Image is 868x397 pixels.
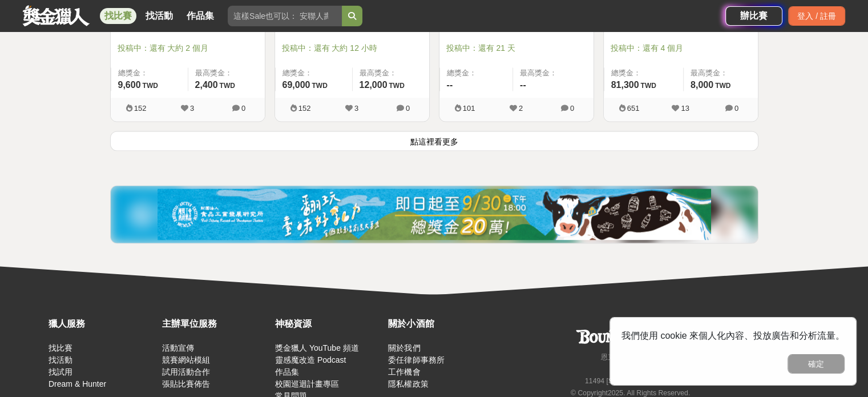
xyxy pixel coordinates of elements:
a: 靈感魔改造 Podcast [275,355,346,364]
span: TWD [389,82,404,90]
input: 這樣Sale也可以： 安聯人壽創意銷售法募集 [228,6,342,26]
span: 152 [298,104,311,113]
span: 總獎金： [118,67,181,79]
span: 69,000 [282,80,310,90]
a: 作品集 [275,367,299,376]
span: -- [520,80,526,90]
div: 主辦單位服務 [162,317,269,331]
span: 651 [627,104,640,113]
span: 總獎金： [282,67,345,79]
span: 投稿中：還有 大約 12 小時 [282,42,422,54]
small: © Copyright 2025 . All Rights Reserved. [571,389,690,397]
img: 11b6bcb1-164f-4f8f-8046-8740238e410a.jpg [158,189,711,240]
a: 辦比賽 [725,6,782,26]
small: 恩克斯網路科技股份有限公司 [601,353,690,361]
span: 8,000 [691,80,713,90]
a: 委任律師事務所 [388,355,444,364]
a: 找活動 [49,355,72,364]
span: 13 [681,104,689,113]
a: 找比賽 [100,8,136,24]
span: 3 [190,104,194,113]
a: 關於我們 [388,343,420,352]
span: 投稿中：還有 21 天 [446,42,587,54]
small: 11494 [STREET_ADDRESS] 3 樓 [585,377,690,385]
a: 找比賽 [49,343,72,352]
span: TWD [220,82,235,90]
span: 3 [354,104,358,113]
a: 找活動 [141,8,177,24]
span: 81,300 [611,80,639,90]
span: 總獎金： [447,67,506,79]
a: 工作機會 [388,367,420,376]
a: 作品集 [182,8,219,24]
span: 101 [463,104,475,113]
span: 0 [734,104,738,113]
span: 投稿中：還有 4 個月 [611,42,751,54]
span: TWD [143,82,158,90]
a: 活動宣傳 [162,343,193,352]
div: 關於小酒館 [388,317,495,331]
a: 試用活動合作 [162,367,209,376]
span: 2,400 [195,80,218,90]
a: 競賽網站模組 [162,355,209,364]
span: TWD [640,82,656,90]
a: Dream & Hunter [49,379,106,388]
span: 2 [519,104,523,113]
button: 點這裡看更多 [110,131,758,151]
a: 張貼比賽佈告 [162,379,209,388]
span: 12,000 [360,80,387,90]
span: 最高獎金： [691,67,751,79]
span: 0 [241,104,245,113]
span: 投稿中：還有 大約 2 個月 [118,42,258,54]
span: 0 [570,104,574,113]
a: 校園巡迴計畫專區 [275,379,339,388]
span: 我們使用 cookie 來個人化內容、投放廣告和分析流量。 [621,331,845,340]
a: 隱私權政策 [388,379,428,388]
span: -- [447,80,453,90]
a: 找試用 [49,367,72,376]
span: 最高獎金： [195,67,258,79]
span: 9,600 [118,80,141,90]
a: 獎金獵人 YouTube 頻道 [275,343,359,352]
span: TWD [312,82,327,90]
span: 最高獎金： [360,67,422,79]
span: 0 [406,104,410,113]
span: TWD [715,82,730,90]
button: 確定 [788,354,845,374]
span: 總獎金： [611,67,676,79]
div: 登入 / 註冊 [788,6,845,26]
div: 獵人服務 [49,317,156,331]
div: 神秘資源 [275,317,382,331]
span: 152 [134,104,147,113]
span: 最高獎金： [520,67,587,79]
